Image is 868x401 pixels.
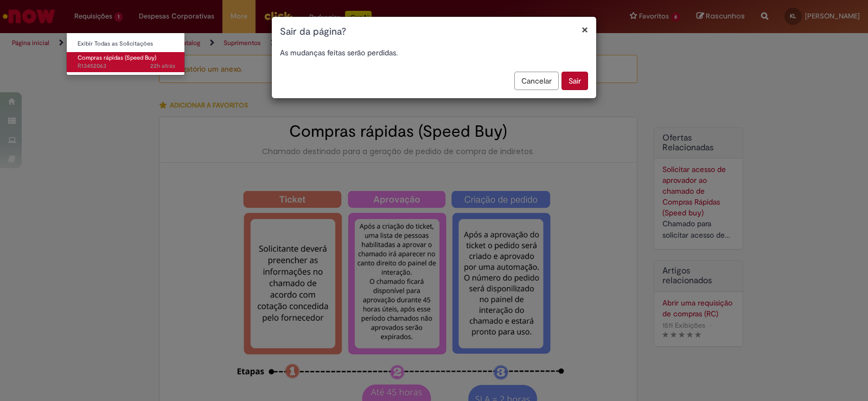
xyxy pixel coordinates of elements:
a: Exibir Todas as Solicitações [67,38,186,50]
span: 22h atrás [150,62,175,70]
button: Cancelar [514,72,559,90]
span: R13452063 [78,62,175,71]
p: As mudanças feitas serão perdidas. [280,47,588,58]
ul: Requisições [66,33,185,75]
time: 27/08/2025 11:54:09 [150,62,175,70]
button: Sair [561,72,588,90]
a: Aberto R13452063 : Compras rápidas (Speed Buy) [67,52,186,72]
button: Fechar modal [582,24,588,35]
span: Compras rápidas (Speed Buy) [78,54,156,62]
h1: Sair da página? [280,25,588,39]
